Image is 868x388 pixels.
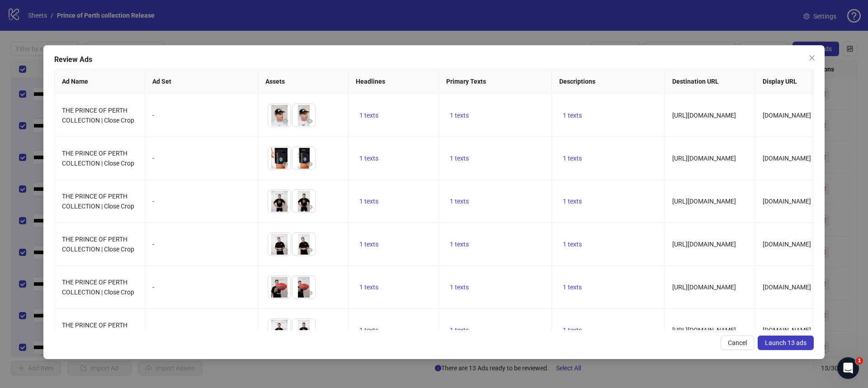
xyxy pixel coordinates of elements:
[356,239,382,250] button: 1 texts
[439,69,552,94] th: Primary Texts
[763,284,811,291] span: [DOMAIN_NAME]
[280,202,291,213] button: Preview
[292,104,315,127] img: Asset 2
[268,276,291,298] img: Asset 1
[62,322,134,339] span: THE PRINCE OF PERTH COLLECTION | Close Crop
[62,150,134,167] span: THE PRINCE OF PERTH COLLECTION | Close Crop
[450,326,469,334] span: 1 texts
[808,54,816,62] span: close
[563,326,582,334] span: 1 texts
[304,159,315,170] button: Preview
[721,336,754,350] button: Cancel
[55,69,145,94] th: Ad Name
[359,198,378,205] span: 1 texts
[450,198,469,205] span: 1 texts
[552,69,665,94] th: Descriptions
[763,155,811,162] span: [DOMAIN_NAME]
[450,241,469,248] span: 1 texts
[763,198,811,205] span: [DOMAIN_NAME]
[356,325,382,336] button: 1 texts
[258,69,349,94] th: Assets
[304,116,315,127] button: Preview
[446,282,472,293] button: 1 texts
[356,196,382,207] button: 1 texts
[356,282,382,293] button: 1 texts
[446,239,472,250] button: 1 texts
[280,159,291,170] button: Preview
[152,196,250,206] div: -
[755,69,846,94] th: Display URL
[559,110,585,121] button: 1 texts
[559,239,585,250] button: 1 texts
[356,153,382,164] button: 1 texts
[268,147,291,170] img: Asset 1
[559,196,585,207] button: 1 texts
[672,198,736,205] span: [URL][DOMAIN_NAME]
[450,112,469,119] span: 1 texts
[728,339,747,346] span: Cancel
[307,204,313,210] span: eye
[268,190,291,213] img: Asset 1
[359,112,378,119] span: 1 texts
[359,326,378,334] span: 1 texts
[282,118,288,124] span: eye
[152,153,250,163] div: -
[763,112,811,119] span: [DOMAIN_NAME]
[359,241,378,248] span: 1 texts
[559,325,585,336] button: 1 texts
[758,336,814,350] button: Launch 13 ads
[145,69,258,94] th: Ad Set
[304,245,315,256] button: Preview
[304,202,315,213] button: Preview
[763,241,811,248] span: [DOMAIN_NAME]
[268,319,291,341] img: Asset 1
[282,204,288,210] span: eye
[665,69,755,94] th: Destination URL
[446,153,472,164] button: 1 texts
[282,290,288,296] span: eye
[280,245,291,256] button: Preview
[268,104,291,127] img: Asset 1
[446,110,472,121] button: 1 texts
[62,193,134,210] span: THE PRINCE OF PERTH COLLECTION | Close Crop
[292,147,315,170] img: Asset 2
[563,198,582,205] span: 1 texts
[672,326,736,334] span: [URL][DOMAIN_NAME]
[62,107,134,124] span: THE PRINCE OF PERTH COLLECTION | Close Crop
[563,112,582,119] span: 1 texts
[446,325,472,336] button: 1 texts
[672,241,736,248] span: [URL][DOMAIN_NAME]
[805,51,819,65] button: Close
[152,282,250,292] div: -
[856,357,863,364] span: 1
[54,54,814,65] div: Review Ads
[559,282,585,293] button: 1 texts
[307,118,313,124] span: eye
[307,161,313,167] span: eye
[152,110,250,120] div: -
[62,236,134,253] span: THE PRINCE OF PERTH COLLECTION | Close Crop
[268,233,291,256] img: Asset 1
[563,241,582,248] span: 1 texts
[152,325,250,335] div: -
[672,155,736,162] span: [URL][DOMAIN_NAME]
[563,155,582,162] span: 1 texts
[282,161,288,167] span: eye
[356,110,382,121] button: 1 texts
[450,284,469,291] span: 1 texts
[280,288,291,298] button: Preview
[152,239,250,249] div: -
[282,247,288,253] span: eye
[359,155,378,162] span: 1 texts
[349,69,439,94] th: Headlines
[292,319,315,341] img: Asset 2
[837,357,859,379] iframe: Intercom live chat
[62,279,134,296] span: THE PRINCE OF PERTH COLLECTION | Close Crop
[292,190,315,213] img: Asset 2
[563,284,582,291] span: 1 texts
[763,326,811,334] span: [DOMAIN_NAME]
[304,288,315,298] button: Preview
[450,155,469,162] span: 1 texts
[292,276,315,298] img: Asset 2
[359,284,378,291] span: 1 texts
